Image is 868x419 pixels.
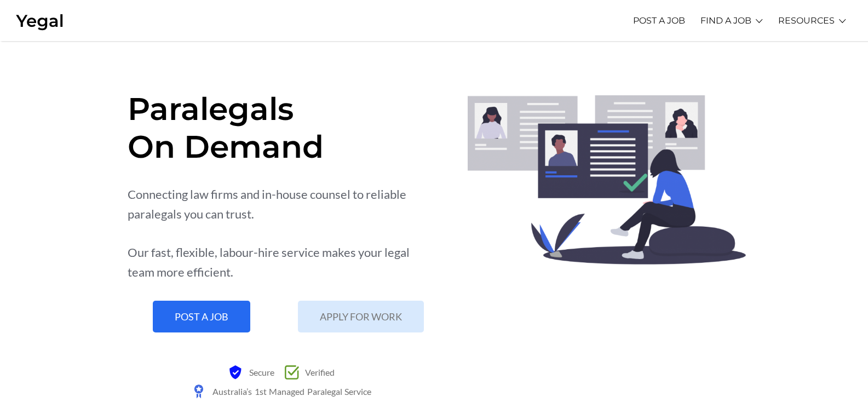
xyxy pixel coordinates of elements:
[246,363,274,382] span: Secure
[633,5,685,36] a: POST A JOB
[778,5,835,36] a: RESOURCES
[128,90,435,165] h1: Paralegals On Demand
[210,382,371,401] span: Australia’s 1st Managed Paralegal Service
[298,301,424,332] a: APPLY FOR WORK
[320,312,402,322] span: APPLY FOR WORK
[302,363,335,382] span: Verified
[128,185,435,224] div: Connecting law firms and in-house counsel to reliable paralegals you can trust.
[153,301,250,332] a: POST A JOB
[175,312,228,322] span: POST A JOB
[128,243,435,282] div: Our fast, flexible, labour-hire service makes your legal team more efficient.
[700,5,751,36] a: FIND A JOB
